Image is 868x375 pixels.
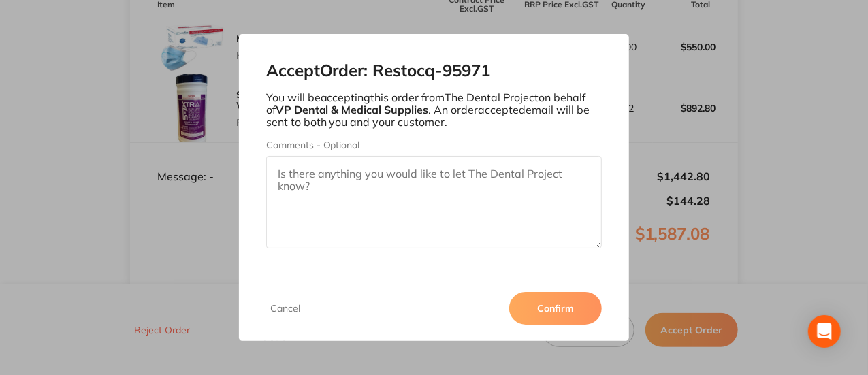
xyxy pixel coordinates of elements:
p: You will be accepting this order from The Dental Project on behalf of . An order accepted email w... [266,91,602,129]
b: VP Dental & Medical Supplies [276,103,429,116]
h2: Accept Order: Restocq- 95971 [266,61,602,80]
button: Cancel [266,302,304,314]
div: Open Intercom Messenger [808,315,841,348]
label: Comments - Optional [266,140,602,150]
button: Confirm [509,292,602,325]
